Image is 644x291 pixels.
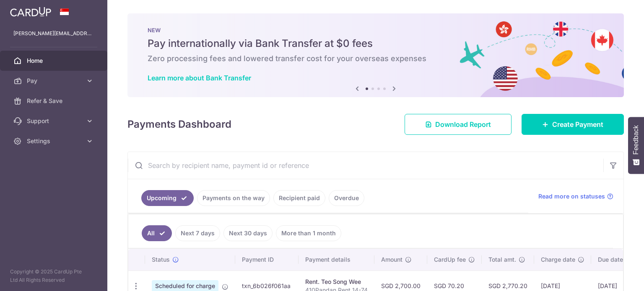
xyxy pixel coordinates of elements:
input: Search by recipient name, payment id or reference [128,152,603,179]
span: Read more on statuses [538,192,605,201]
span: Amount [381,255,402,264]
th: Payment details [299,249,374,270]
a: Next 30 days [223,225,273,241]
span: Settings [27,137,82,145]
span: Pay [27,77,82,85]
span: Home [27,57,82,65]
span: Feedback [632,125,640,155]
h6: Zero processing fees and lowered transfer cost for your overseas expenses [148,54,604,64]
p: [PERSON_NAME][EMAIL_ADDRESS][DOMAIN_NAME] [13,29,94,38]
span: Status [152,255,170,264]
span: Charge date [541,255,575,264]
span: Create Payment [552,119,603,129]
h4: Payments Dashboard [127,117,231,132]
a: Recipient paid [273,190,325,206]
a: All [142,225,172,241]
img: CardUp [10,7,51,17]
a: Payments on the way [197,190,270,206]
span: Total amt. [488,255,516,264]
a: Overdue [329,190,364,206]
a: Read more on statuses [538,192,613,201]
img: Bank transfer banner [127,13,624,97]
a: Learn more about Bank Transfer [148,74,251,82]
a: Create Payment [522,114,624,135]
button: Feedback - Show survey [628,117,644,174]
a: Upcoming [141,190,194,206]
a: Next 7 days [175,225,220,241]
a: More than 1 month [276,225,341,241]
span: Due date [598,255,623,264]
h5: Pay internationally via Bank Transfer at $0 fees [148,37,604,50]
p: NEW [148,27,604,33]
span: CardUp fee [434,255,466,264]
a: Download Report [405,114,512,135]
span: Refer & Save [27,97,82,105]
div: Rent. Teo Song Wee [305,278,368,286]
span: Support [27,117,82,125]
span: Download Report [435,119,491,129]
th: Payment ID [235,249,299,270]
